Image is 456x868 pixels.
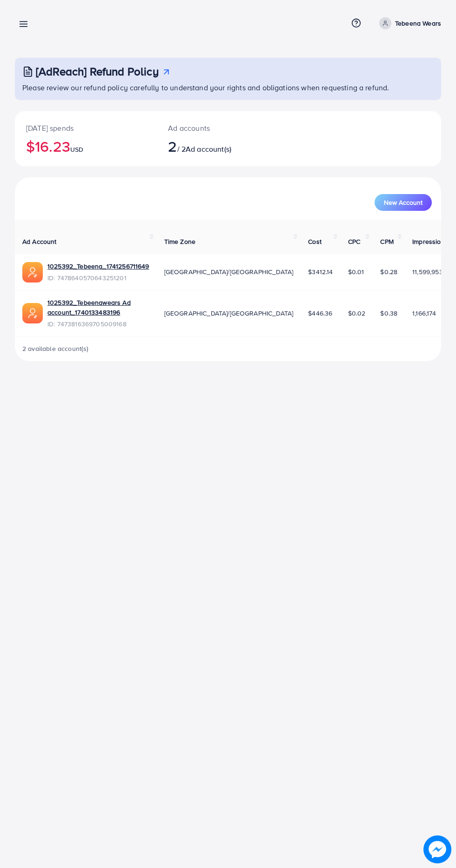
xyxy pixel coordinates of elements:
a: 1025392_Tebeena_1741256711649 [47,262,149,271]
p: Ad accounts [168,122,252,134]
p: Please review our refund policy carefully to understand your rights and obligations when requesti... [22,82,436,93]
span: $0.28 [380,267,397,276]
button: New Account [375,194,432,211]
span: Ad Account [22,237,57,246]
span: $0.01 [348,267,364,276]
span: 2 [168,135,177,157]
img: image [423,835,451,863]
img: ic-ads-acc.e4c84228.svg [22,303,43,323]
h2: / 2 [168,137,252,155]
span: Cost [308,237,322,246]
span: $0.38 [380,309,397,318]
span: CPM [380,237,393,246]
p: [DATE] spends [26,122,146,134]
h3: [AdReach] Refund Policy [36,65,159,78]
span: USD [70,145,83,154]
p: Tebeena Wears [395,18,441,29]
span: [GEOGRAPHIC_DATA]/[GEOGRAPHIC_DATA] [164,267,294,276]
a: 1025392_Tebeenawears Ad account_1740133483196 [47,298,149,317]
span: $0.02 [348,309,366,318]
h2: $16.23 [26,137,146,155]
span: Ad account(s) [186,144,231,154]
span: New Account [384,199,422,206]
span: 11,599,953 [412,267,443,276]
span: 2 available account(s) [22,344,89,353]
span: 1,166,174 [412,309,436,318]
span: CPC [348,237,360,246]
span: ID: 7478640570643251201 [47,273,149,283]
span: ID: 7473816369705009168 [47,319,149,329]
a: Tebeena Wears [376,17,441,29]
img: ic-ads-acc.e4c84228.svg [22,262,43,283]
span: $446.36 [308,309,332,318]
span: [GEOGRAPHIC_DATA]/[GEOGRAPHIC_DATA] [164,309,294,318]
span: Impression [412,237,445,246]
span: $3412.14 [308,267,333,276]
span: Time Zone [164,237,195,246]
